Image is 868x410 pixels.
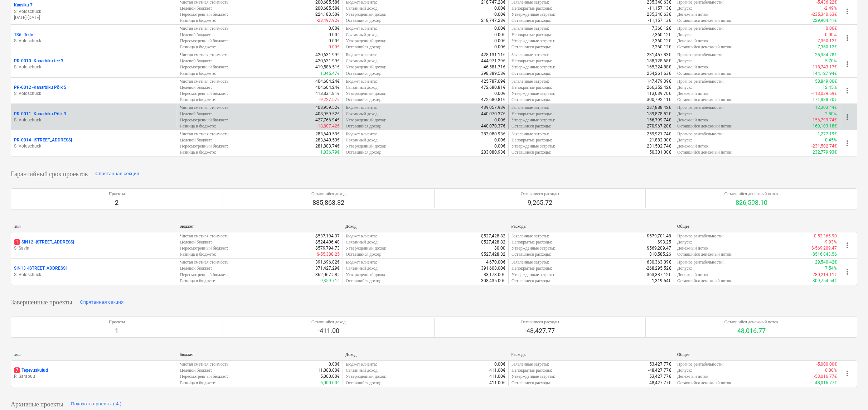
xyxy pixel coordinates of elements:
p: 50,301.00€ [649,149,671,155]
p: -18,807.42€ [317,123,340,129]
p: 1,045.47€ [320,71,340,77]
div: PR-0011 -Kanarbiku Põik 3S. Voloschuck [14,111,174,123]
p: Допуск : [677,137,692,143]
p: Бюджет клиента : [346,78,377,85]
p: -9.93% [824,239,837,245]
p: 283,640.53€ [315,131,340,137]
p: Бюджет клиента : [346,259,377,265]
span: more_vert [843,34,852,42]
p: Чистая сметная стоимость : [180,131,229,137]
p: -231,502.74€ [811,143,837,149]
p: -156,799.74€ [811,117,837,123]
p: Денежный поток : [677,11,709,18]
p: Разница в бюджете : [180,251,216,257]
p: Бюджет клиента : [346,233,377,239]
p: 0.00€ [329,25,340,32]
p: 420,631.99€ [315,58,340,64]
p: Оставшийся доход : [346,97,381,103]
p: Разница в бюджете : [180,123,216,129]
div: Спрятанная секция [95,170,139,178]
p: Оставшийся денежный поток [724,191,779,197]
p: 231,502.74€ [647,143,671,149]
p: PR-0012 - Kanarbiku Põik 5 [14,85,66,91]
p: Чистая сметная стоимость : [180,52,229,58]
p: 156,799.74€ [647,117,671,123]
p: Прогноз рентабельности : [677,105,724,111]
p: 419,586.51€ [315,64,340,70]
div: PR-0014 -[STREET_ADDRESS]S. Voloschuck [14,137,174,149]
p: Оставшийся денежный поток : [677,123,732,129]
p: Утвержденные затраты : [511,245,555,251]
p: 144,127.94€ [813,71,837,77]
p: 427,766.94€ [315,117,340,123]
p: Заявленные затраты : [511,259,549,265]
span: 7 [14,367,20,373]
p: 147,479.39€ [647,78,671,85]
p: -11,157.13€ [648,5,671,11]
p: 254,261.63€ [647,71,671,77]
p: 2.80% [825,111,837,117]
span: 1 [14,239,20,245]
p: Разница в бюджете : [180,18,216,24]
p: 826,598.10 [724,198,779,207]
div: Показать проекты ( 4 ) [71,400,122,408]
p: 21,882.00€ [649,137,671,143]
div: PR-0012 -Kanarbiku Põik 5S. Voloschuck [14,85,174,97]
p: Оставшиеся расходы : [511,97,551,103]
p: Оставшийся доход : [346,18,381,24]
p: 46,581.71€ [484,64,505,70]
p: Целевой бюджет : [180,111,212,117]
p: 29,540.42€ [815,259,837,265]
p: Пересмотренный бюджет : [180,245,228,251]
p: Непокрытые расходы : [511,32,552,38]
p: Оставшиеся расходы : [511,18,551,24]
p: Пересмотренный бюджет : [180,272,228,278]
p: [DATE] - [DATE] [14,15,174,21]
p: $10,585.26 [649,251,671,257]
p: -2.49% [824,5,837,11]
span: more_vert [843,7,852,16]
p: -7,360.12€ [816,38,837,44]
p: -9,227.57€ [319,97,340,103]
p: S. Voloschuck [14,38,174,44]
p: Утвержденный доход : [346,64,386,70]
p: 408,959.52€ [315,105,340,111]
p: Прогноз рентабельности : [677,52,724,58]
p: 404,604.24€ [315,78,340,85]
p: 189,878.52€ [647,111,671,117]
p: Связанный доход : [346,85,379,91]
p: 0.00€ [826,25,837,32]
p: 0.00€ [494,117,505,123]
p: Целевой бюджет : [180,239,212,245]
p: -23,497.92€ [317,18,340,24]
p: 398,389.58€ [481,71,505,77]
p: PR-0010 - Kanarbiku tee 3 [14,58,63,64]
p: Целевой бюджет : [180,85,212,91]
p: $569,209.47 [647,245,671,251]
p: 0.00€ [329,38,340,44]
p: 165,324.88€ [647,64,671,70]
p: Чистая сметная стоимость : [180,105,229,111]
p: Оставшийся денежный поток : [677,71,732,77]
p: Tegevuskulud [14,367,48,373]
p: S. Voloschuck [14,272,174,278]
p: Прогноз рентабельности : [677,233,724,239]
p: Допуск : [677,239,692,245]
div: Расходы [511,224,671,229]
p: Допуск : [677,85,692,91]
p: Целевой бюджет : [180,58,212,64]
p: 300,792.11€ [647,97,671,103]
p: Утвержденные затраты : [511,143,555,149]
p: 113,039.70€ [647,91,671,97]
p: PR-0014 - [STREET_ADDRESS] [14,137,72,143]
p: Оставшиеся расходы : [511,251,551,257]
div: Бюджет [179,224,339,229]
p: Утвержденный доход : [346,117,386,123]
p: Утвержденный доход : [346,38,386,44]
p: 237,888.42€ [647,105,671,111]
p: SIN13 - [STREET_ADDRESS] [14,265,67,271]
p: Пересмотренный бюджет : [180,11,228,18]
p: Прогноз рентабельности : [677,259,724,265]
p: 0.00€ [494,137,505,143]
p: Оставшийся денежный поток : [677,149,732,155]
